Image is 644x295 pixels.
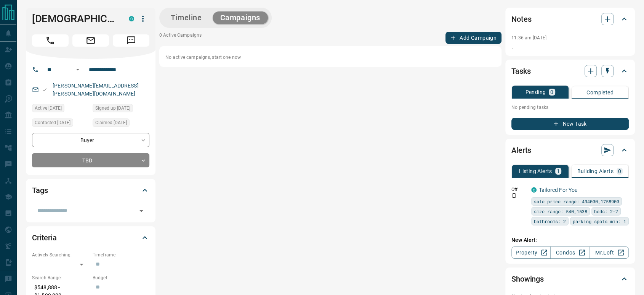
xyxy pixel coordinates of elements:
[618,169,621,174] p: 0
[590,246,629,259] a: Mr.Loft
[165,54,495,61] p: No active campaigns, start one now
[95,119,127,126] span: Claimed [DATE]
[550,89,553,95] p: 0
[93,104,149,115] div: Mon Aug 11 2025
[93,251,149,258] p: Timeframe:
[95,104,130,112] span: Signed up [DATE]
[32,181,149,199] div: Tags
[577,169,614,174] p: Building Alerts
[511,10,629,28] div: Notes
[32,184,48,196] h2: Tags
[32,34,69,47] span: Call
[550,246,590,259] a: Condos
[511,246,551,259] a: Property
[511,144,531,156] h2: Alerts
[511,43,629,51] p: .
[136,206,147,216] button: Open
[32,274,89,281] p: Search Range:
[511,236,629,244] p: New Alert:
[511,65,530,77] h2: Tasks
[511,35,546,41] p: 11:36 am [DATE]
[511,102,629,113] p: No pending tasks
[445,32,501,44] button: Add Campaign
[511,62,629,80] div: Tasks
[93,118,149,129] div: Mon Aug 11 2025
[163,11,210,24] button: Timeline
[534,207,587,215] span: size range: 540,1538
[32,104,89,115] div: Mon Aug 11 2025
[159,32,202,44] p: 0 Active Campaigns
[53,83,139,97] a: [PERSON_NAME][EMAIL_ADDRESS][PERSON_NAME][DOMAIN_NAME]
[32,13,117,25] h1: [DEMOGRAPHIC_DATA]
[32,133,149,147] div: Buyer
[511,118,629,130] button: New Task
[511,13,531,25] h2: Notes
[73,65,82,74] button: Open
[511,141,629,159] div: Alerts
[213,11,268,24] button: Campaigns
[511,270,629,288] div: Showings
[525,89,546,95] p: Pending
[511,193,517,198] svg: Push Notification Only
[35,119,70,126] span: Contacted [DATE]
[539,187,578,193] a: Tailored For You
[534,198,619,205] span: sale price range: 494000,1758900
[42,87,47,92] svg: Email Valid
[573,217,626,225] span: parking spots min: 1
[519,169,552,174] p: Listing Alerts
[511,273,544,285] h2: Showings
[72,34,109,47] span: Email
[557,169,560,174] p: 1
[594,207,618,215] span: beds: 2-2
[93,274,149,281] p: Budget:
[586,90,614,95] p: Completed
[32,153,149,167] div: TBD
[32,232,57,244] h2: Criteria
[113,34,149,47] span: Message
[129,16,134,21] div: condos.ca
[35,104,62,112] span: Active [DATE]
[32,229,149,247] div: Criteria
[531,187,537,193] div: condos.ca
[534,217,566,225] span: bathrooms: 2
[32,118,89,129] div: Mon Aug 11 2025
[511,186,527,193] p: Off
[32,251,89,258] p: Actively Searching:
